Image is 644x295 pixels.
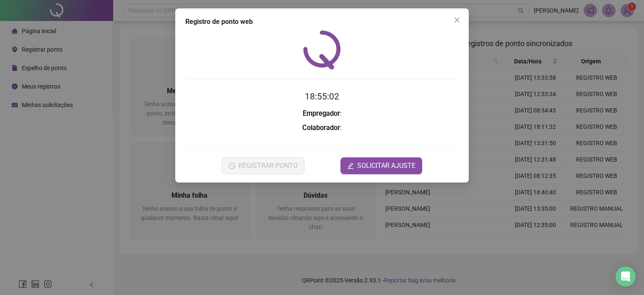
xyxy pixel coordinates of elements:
[303,110,340,117] strong: Empregador
[357,161,415,171] span: SOLICITAR AJUSTE
[222,157,304,174] button: REGISTRAR PONTO
[185,123,459,133] h3: :
[303,30,341,69] img: QRPoint
[454,17,460,23] span: close
[615,266,636,287] div: Open Intercom Messenger
[185,108,459,119] h3: :
[340,157,422,174] button: editSOLICITAR AJUSTE
[450,13,464,27] button: Close
[305,91,339,102] time: 18:55:02
[347,162,354,169] span: edit
[302,124,340,132] strong: Colaborador
[185,17,459,27] div: Registro de ponto web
